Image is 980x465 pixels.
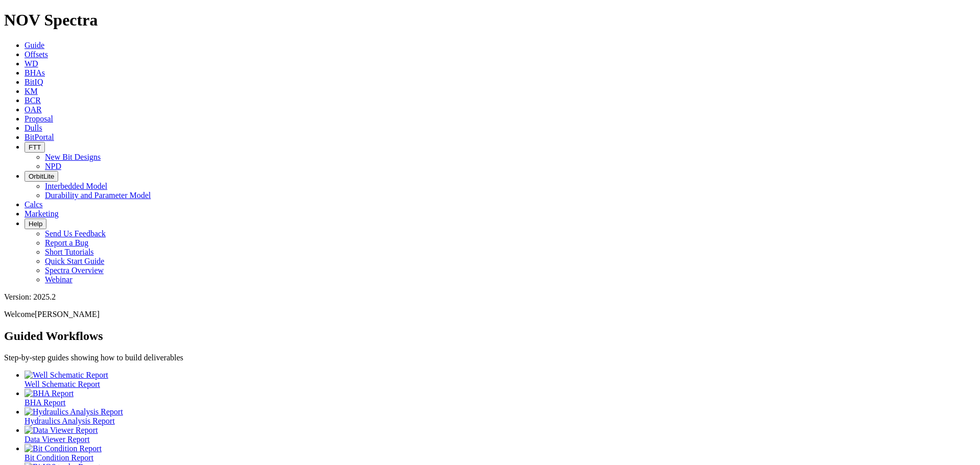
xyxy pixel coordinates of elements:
img: Bit Condition Report [24,444,102,453]
a: Report a Bug [45,238,88,247]
a: New Bit Designs [45,153,101,161]
a: BCR [24,96,41,105]
p: Welcome [4,310,976,319]
img: Well Schematic Report [24,371,108,380]
a: Proposal [24,114,53,123]
a: Send Us Feedback [45,229,106,238]
a: Guide [24,41,44,50]
h2: Guided Workflows [4,329,976,343]
a: Short Tutorials [45,248,94,256]
a: Interbedded Model [45,182,107,190]
span: BHA Report [24,398,65,407]
a: Calcs [24,200,43,209]
a: KM [24,87,38,95]
button: FTT [24,142,45,153]
span: FTT [29,143,41,151]
img: Hydraulics Analysis Report [24,407,123,417]
a: BHA Report BHA Report [24,389,976,407]
a: Offsets [24,50,48,59]
a: Well Schematic Report Well Schematic Report [24,371,976,388]
a: Spectra Overview [45,266,104,275]
a: Marketing [24,209,59,218]
span: OrbitLite [29,173,54,180]
a: BitPortal [24,133,54,141]
h1: NOV Spectra [4,11,976,30]
p: Step-by-step guides showing how to build deliverables [4,353,976,362]
img: BHA Report [24,389,73,398]
a: Hydraulics Analysis Report Hydraulics Analysis Report [24,407,976,425]
a: OAR [24,105,42,114]
span: Bit Condition Report [24,453,93,462]
img: Data Viewer Report [24,426,98,435]
span: Help [29,220,42,228]
a: BHAs [24,68,45,77]
button: OrbitLite [24,171,58,182]
a: NPD [45,162,61,170]
a: BitIQ [24,78,43,86]
span: [PERSON_NAME] [35,310,100,319]
a: Data Viewer Report Data Viewer Report [24,426,976,444]
span: Data Viewer Report [24,435,90,444]
span: Well Schematic Report [24,380,100,388]
a: Dulls [24,124,42,132]
a: Bit Condition Report Bit Condition Report [24,444,976,462]
a: Quick Start Guide [45,257,104,265]
a: WD [24,59,38,68]
button: Help [24,218,46,229]
span: Hydraulics Analysis Report [24,417,115,425]
div: Version: 2025.2 [4,292,976,302]
a: Durability and Parameter Model [45,191,151,200]
a: Webinar [45,275,72,284]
